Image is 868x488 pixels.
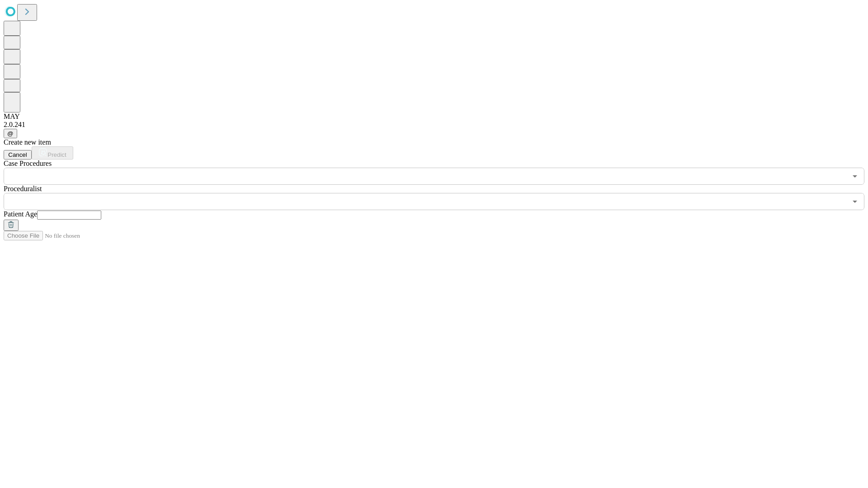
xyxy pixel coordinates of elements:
[4,150,32,160] button: Cancel
[4,160,52,167] span: Scheduled Procedure
[4,185,42,192] span: Proceduralist
[47,151,66,158] span: Predict
[4,210,37,218] span: Patient Age
[4,113,864,121] div: MAY
[7,130,14,137] span: @
[4,138,51,146] span: Create new item
[4,121,864,129] div: 2.0.241
[849,195,861,208] button: Open
[32,146,73,160] button: Predict
[4,129,17,138] button: @
[8,151,27,158] span: Cancel
[849,170,861,183] button: Open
